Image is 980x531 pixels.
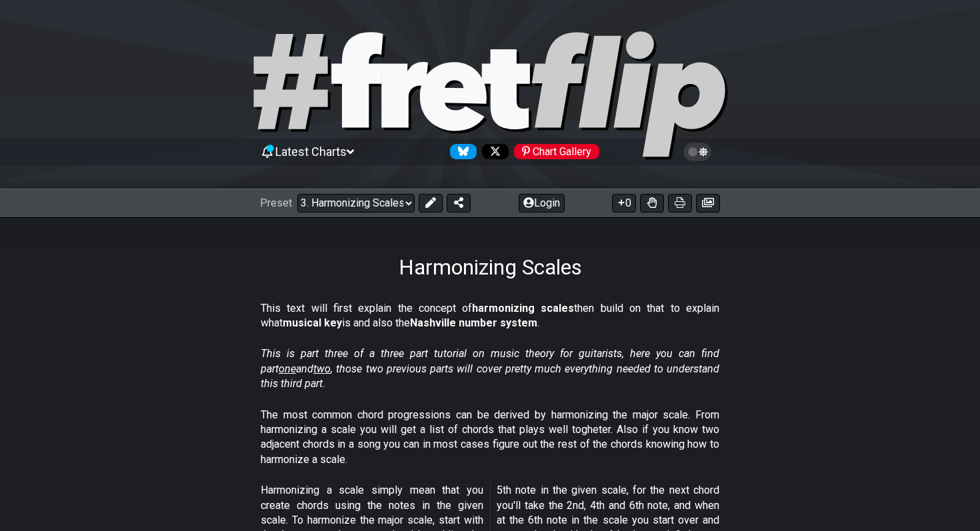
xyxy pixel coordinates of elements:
[399,255,582,280] h1: Harmonizing Scales
[260,197,292,209] span: Preset
[509,144,599,159] a: #fretflip at Pinterest
[410,316,537,329] strong: Nashville number system
[261,347,719,390] em: This is part three of a three part tutorial on music theory for guitarists, here you can find par...
[514,144,599,159] div: Chart Gallery
[690,146,705,158] span: Toggle light / dark theme
[297,194,415,213] select: Preset
[447,194,471,213] button: Share Preset
[313,362,331,375] span: two
[477,144,509,159] a: Follow #fretflip at X
[472,302,574,314] strong: harmonizing scales
[419,194,443,213] button: Edit Preset
[640,194,664,213] button: Toggle Dexterity for all fretkits
[261,408,719,468] p: The most common chord progressions can be derived by harmonizing the major scale. From harmonizin...
[519,194,565,213] button: Login
[283,316,342,329] strong: musical key
[279,362,296,375] span: one
[275,145,347,159] span: Latest Charts
[445,144,477,159] a: Follow #fretflip at Bluesky
[261,301,719,331] p: This text will first explain the concept of then build on that to explain what is and also the .
[668,194,692,213] button: Print
[696,194,720,213] button: Create image
[612,194,636,213] button: 0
